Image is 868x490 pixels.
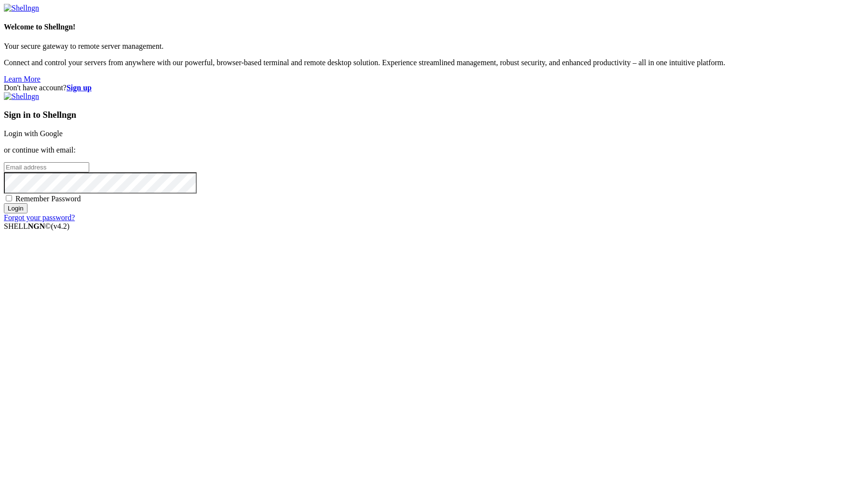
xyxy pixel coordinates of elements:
[4,146,864,154] p: or continue with email:
[4,162,89,172] input: Email address
[4,92,39,101] img: Shellngn
[6,195,12,201] input: Remember Password
[4,110,864,120] h3: Sign in to Shellngn
[15,195,81,203] span: Remember Password
[4,75,41,83] a: Learn More
[4,42,864,51] p: Your secure gateway to remote server management.
[51,222,70,230] span: 4.2.0
[67,84,92,92] a: Sign up
[4,129,63,138] a: Login with Google
[28,222,45,230] b: NGN
[4,58,864,67] p: Connect and control your servers from anywhere with our powerful, browser-based terminal and remo...
[4,4,39,13] img: Shellngn
[4,213,75,222] a: Forgot your password?
[4,23,864,31] h4: Welcome to Shellngn!
[4,84,864,92] div: Don't have account?
[4,203,27,213] input: Login
[4,222,69,230] span: SHELL ©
